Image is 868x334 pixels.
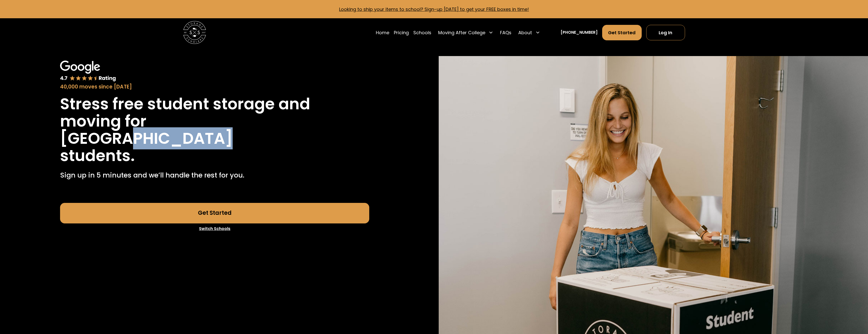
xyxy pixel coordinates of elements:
a: Schools [413,25,431,41]
a: home [183,21,206,44]
h1: [GEOGRAPHIC_DATA] [60,130,233,147]
a: [PHONE_NUMBER] [561,29,598,36]
a: Log In [646,25,685,40]
a: Switch Schools [60,223,369,234]
div: 40,000 moves since [DATE] [60,83,369,91]
div: Moving After College [438,29,485,36]
div: Moving After College [436,25,496,41]
a: Get Started [60,203,369,223]
a: Home [376,25,389,41]
div: About [518,29,532,36]
div: About [516,25,542,41]
img: Google 4.7 star rating [60,61,116,82]
a: Pricing [394,25,409,41]
img: Storage Scholars main logo [183,21,206,44]
h1: students. [60,147,135,164]
a: Get Started [602,25,642,40]
a: FAQs [500,25,511,41]
h1: Stress free student storage and moving for [60,95,369,130]
p: Sign up in 5 minutes and we’ll handle the rest for you. [60,170,244,181]
a: Looking to ship your items to school? Sign-up [DATE] to get your FREE boxes in time! [339,6,529,12]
